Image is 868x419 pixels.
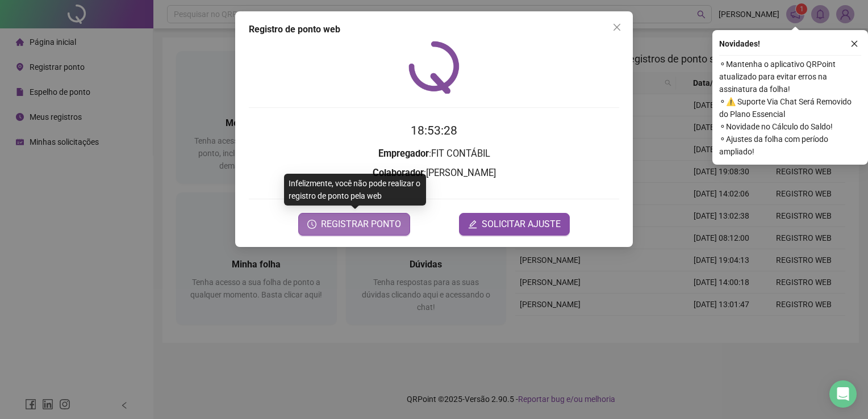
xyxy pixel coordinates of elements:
[321,217,401,231] span: REGISTRAR PONTO
[249,166,619,181] h3: : [PERSON_NAME]
[373,167,424,178] strong: Colaborador
[850,40,858,48] span: close
[411,124,457,137] time: 18:53:28
[829,380,857,408] div: Open Intercom Messenger
[378,148,429,159] strong: Empregador
[284,174,426,206] div: Infelizmente, você não pode realizar o registro de ponto pela web
[298,213,410,236] button: REGISTRAR PONTO
[719,95,861,120] span: ⚬ ⚠️ Suporte Via Chat Será Removido do Plano Essencial
[719,120,861,133] span: ⚬ Novidade no Cálculo do Saldo!
[482,217,561,231] span: SOLICITAR AJUSTE
[459,213,570,236] button: editSOLICITAR AJUSTE
[719,37,760,50] span: Novidades !
[249,146,619,161] h3: : FIT CONTÁBIL
[468,220,477,229] span: edit
[719,58,861,95] span: ⚬ Mantenha o aplicativo QRPoint atualizado para evitar erros na assinatura da folha!
[307,220,316,229] span: clock-circle
[408,41,460,94] img: QRPoint
[249,23,619,36] div: Registro de ponto web
[608,18,626,36] button: Close
[612,23,621,32] span: close
[719,133,861,158] span: ⚬ Ajustes da folha com período ampliado!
